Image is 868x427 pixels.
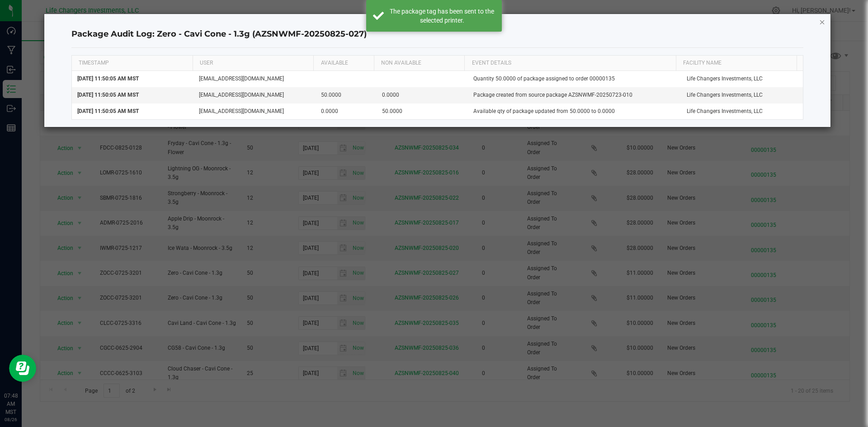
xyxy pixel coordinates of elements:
td: Life Changers Investments, LLC [681,103,803,119]
th: EVENT DETAILS [464,56,676,71]
th: USER [193,56,313,71]
td: [EMAIL_ADDRESS][DOMAIN_NAME] [193,103,316,119]
th: AVAILABLE [313,56,374,71]
th: NON AVAILABLE [374,56,464,71]
td: Available qty of package updated from 50.0000 to 0.0000 [468,103,681,119]
span: [DATE] 11:50:05 AM MST [77,75,139,82]
h4: Package Audit Log: Zero - Cavi Cone - 1.3g (AZSNWMF-20250825-027) [71,28,804,40]
div: The package tag has been sent to the selected printer. [389,7,495,25]
td: Package created from source package AZSNWMF-20250723-010 [468,87,681,103]
td: [EMAIL_ADDRESS][DOMAIN_NAME] [193,87,316,103]
td: 50.0000 [377,103,468,119]
th: TIMESTAMP [72,56,193,71]
iframe: Resource center [9,355,36,382]
td: 0.0000 [377,87,468,103]
td: Quantity 50.0000 of package assigned to order 00000135 [468,71,681,87]
td: 50.0000 [316,87,377,103]
td: Life Changers Investments, LLC [681,87,803,103]
td: [EMAIL_ADDRESS][DOMAIN_NAME] [193,71,316,87]
th: Facility Name [676,56,797,71]
span: [DATE] 11:50:05 AM MST [77,92,139,98]
span: [DATE] 11:50:05 AM MST [77,108,139,114]
td: 0.0000 [316,103,377,119]
td: Life Changers Investments, LLC [681,71,803,87]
